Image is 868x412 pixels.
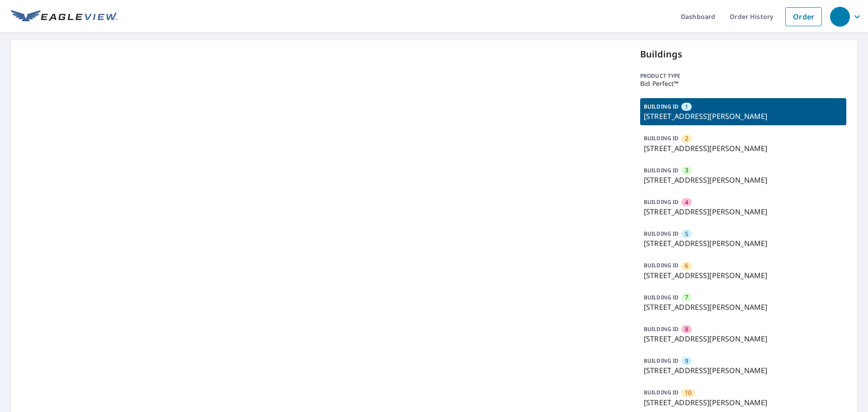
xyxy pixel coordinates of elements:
img: EV Logo [11,10,118,24]
p: [STREET_ADDRESS][PERSON_NAME] [644,111,843,122]
p: [STREET_ADDRESS][PERSON_NAME] [644,397,843,408]
span: 8 [685,325,688,334]
p: [STREET_ADDRESS][PERSON_NAME] [644,175,843,185]
p: BUILDING ID [644,294,679,301]
p: BUILDING ID [644,230,679,237]
p: BUILDING ID [644,261,679,269]
p: [STREET_ADDRESS][PERSON_NAME] [644,206,843,217]
p: BUILDING ID [644,357,679,365]
span: 2 [685,134,688,143]
p: [STREET_ADDRESS][PERSON_NAME] [644,333,843,344]
span: 3 [685,166,688,175]
p: BUILDING ID [644,103,679,110]
p: Bid Perfect™ [640,80,846,87]
p: Buildings [640,47,846,61]
span: 1 [685,103,688,111]
span: 7 [685,293,688,302]
p: Product type [640,72,846,80]
a: Order [785,7,822,26]
p: [STREET_ADDRESS][PERSON_NAME] [644,365,843,376]
p: [STREET_ADDRESS][PERSON_NAME] [644,143,843,154]
span: 4 [685,198,688,207]
p: [STREET_ADDRESS][PERSON_NAME] [644,302,843,313]
p: BUILDING ID [644,388,679,396]
p: BUILDING ID [644,325,679,333]
span: 10 [685,388,691,397]
p: BUILDING ID [644,198,679,206]
span: 9 [685,357,688,365]
span: 6 [685,261,688,270]
p: [STREET_ADDRESS][PERSON_NAME] [644,270,843,281]
p: BUILDING ID [644,166,679,174]
p: BUILDING ID [644,134,679,142]
span: 5 [685,230,688,238]
p: [STREET_ADDRESS][PERSON_NAME] [644,238,843,249]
